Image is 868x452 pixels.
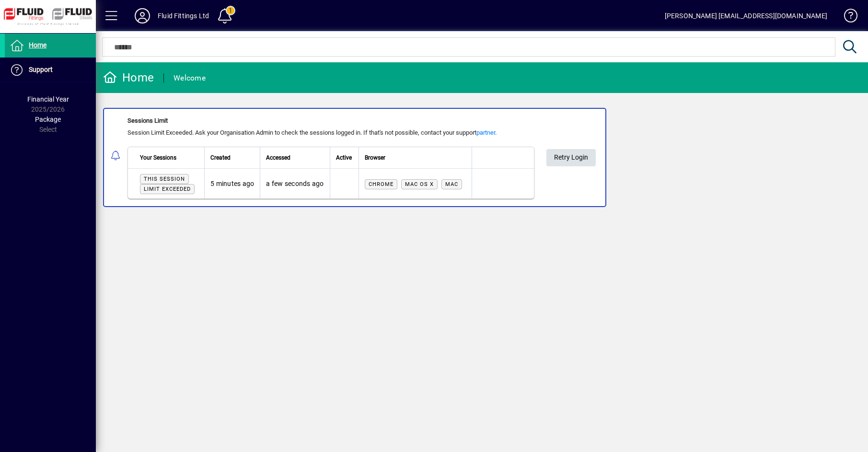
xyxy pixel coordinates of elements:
app-alert-notification-menu-item: Sessions Limit [96,108,868,207]
button: Retry Login [546,149,596,166]
span: Chrome [369,181,393,187]
span: Active [336,152,352,163]
span: Browser [365,152,385,163]
span: Created [210,152,231,163]
a: Support [5,58,96,82]
a: Knowledge Base [837,2,856,33]
span: Your Sessions [140,152,176,163]
div: Session Limit Exceeded. Ask your Organisation Admin to check the sessions logged in. If that's no... [127,128,534,138]
span: Retry Login [554,150,588,165]
span: Limit exceeded [144,186,191,192]
td: a few seconds ago [260,169,329,198]
span: Mac [445,181,458,187]
span: Mac OS X [405,181,434,187]
span: Financial Year [27,95,69,103]
div: [PERSON_NAME] [EMAIL_ADDRESS][DOMAIN_NAME] [665,8,827,23]
div: Sessions Limit [127,116,534,126]
span: Package [35,116,61,123]
span: Support [29,66,53,73]
div: Home [103,70,154,85]
span: This session [144,176,185,182]
td: 5 minutes ago [204,169,260,198]
div: Fluid Fittings Ltd [158,8,209,23]
span: Home [29,41,46,49]
a: partner [476,129,495,136]
button: Profile [127,7,158,24]
div: Welcome [174,70,206,86]
span: Accessed [266,152,290,163]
